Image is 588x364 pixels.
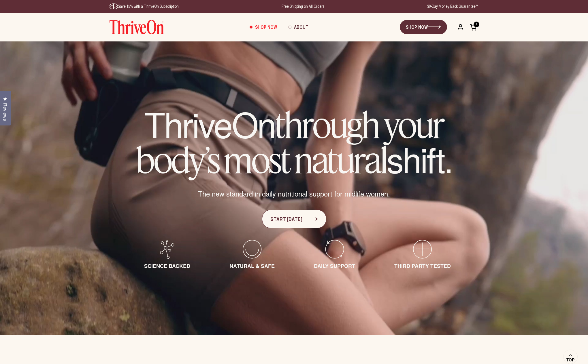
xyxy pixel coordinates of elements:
[283,19,314,35] a: About
[262,210,326,228] a: START [DATE]
[566,357,574,363] span: Top
[144,262,190,270] span: SCIENCE BACKED
[229,262,275,270] span: NATURAL & SAFE
[136,103,444,182] em: through your body’s most natural
[282,3,324,9] p: Free Shipping on All Orders
[427,3,478,9] p: 30-Day Money Back Guarantee**
[1,103,9,121] span: Reviews
[394,262,451,270] span: THIRD PARTY TESTED
[121,107,467,177] h1: ThriveOn shift.
[314,262,355,270] span: DAILY SUPPORT
[400,20,447,34] a: SHOP NOW
[110,3,179,9] p: Save 15% with a ThriveOn Subscription
[294,24,308,30] span: About
[244,19,283,35] a: Shop Now
[255,24,277,30] span: Shop Now
[198,189,390,199] span: The new standard in daily nutritional support for midlife women.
